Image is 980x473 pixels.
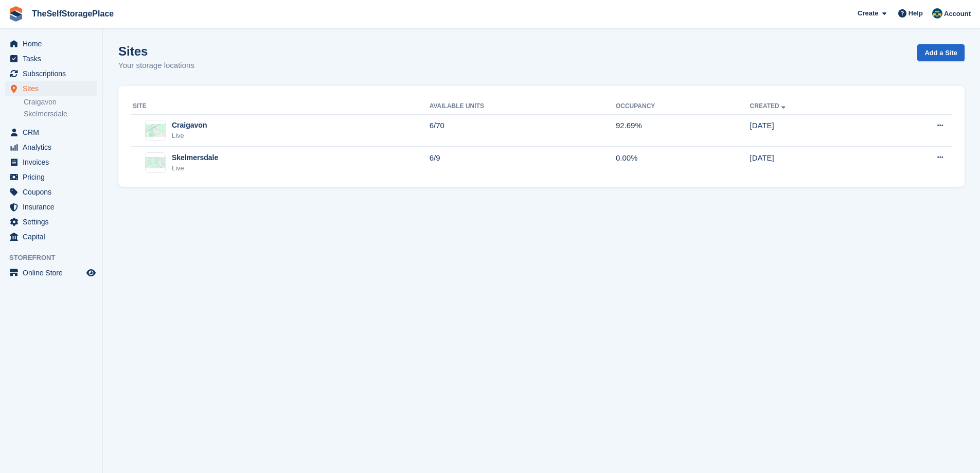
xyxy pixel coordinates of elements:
span: Analytics [23,140,84,154]
a: menu [5,37,97,51]
div: Craigavon [172,120,207,131]
img: Image of Skelmersdale site [146,157,165,169]
td: 6/9 [430,147,616,179]
a: Add a Site [917,44,965,61]
a: menu [5,266,97,280]
a: Craigavon [24,97,97,107]
a: menu [5,185,97,199]
a: menu [5,200,97,214]
span: Account [944,9,971,19]
img: stora-icon-8386f47178a22dfd0bd8f6a31ec36ba5ce8667c1dd55bd0f319d3a0aa187defe.svg [8,6,24,22]
a: menu [5,125,97,139]
span: Settings [23,215,84,229]
span: Capital [23,230,84,244]
td: 92.69% [616,114,750,147]
a: menu [5,170,97,184]
span: CRM [23,125,84,139]
p: Your storage locations [118,60,194,72]
div: Skelmersdale [172,152,218,163]
span: Subscriptions [23,66,84,81]
a: Preview store [85,267,97,279]
td: [DATE] [750,114,878,147]
td: [DATE] [750,147,878,179]
span: Home [23,37,84,51]
span: Online Store [23,266,84,280]
span: Sites [23,81,84,96]
a: menu [5,51,97,66]
td: 6/70 [430,114,616,147]
span: Insurance [23,200,84,214]
a: menu [5,81,97,96]
th: Site [131,98,430,115]
div: Live [172,131,207,141]
span: Tasks [23,51,84,66]
a: menu [5,155,97,169]
img: Gairoid [932,8,942,19]
a: menu [5,140,97,154]
h1: Sites [118,44,194,58]
td: 0.00% [616,147,750,179]
a: menu [5,66,97,81]
a: menu [5,230,97,244]
a: menu [5,215,97,229]
span: Invoices [23,155,84,169]
span: Help [908,8,923,19]
span: Storefront [9,253,102,263]
img: Image of Craigavon site [146,124,165,137]
a: Skelmersdale [24,109,97,119]
div: Live [172,163,218,173]
a: Created [750,102,788,110]
span: Pricing [23,170,84,184]
a: TheSelfStoragePlace [28,5,118,22]
span: Create [858,8,878,19]
span: Coupons [23,185,84,199]
th: Available Units [430,98,616,115]
th: Occupancy [616,98,750,115]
